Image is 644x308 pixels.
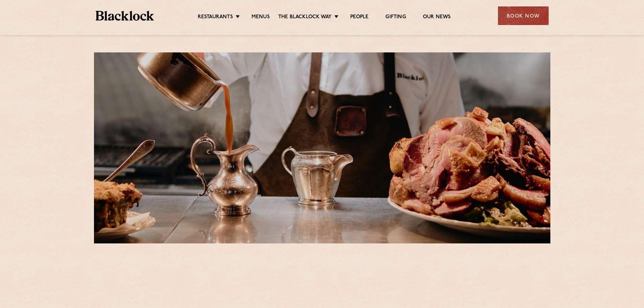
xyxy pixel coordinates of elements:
a: Our News [423,14,451,21]
div: Book Now [498,6,549,25]
a: Gifting [385,14,406,21]
a: The Blacklock Way [278,14,332,21]
a: Restaurants [198,14,233,21]
img: BL_Textured_Logo-footer-cropped.svg [96,11,154,21]
a: Menus [252,14,270,21]
a: People [350,14,368,21]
